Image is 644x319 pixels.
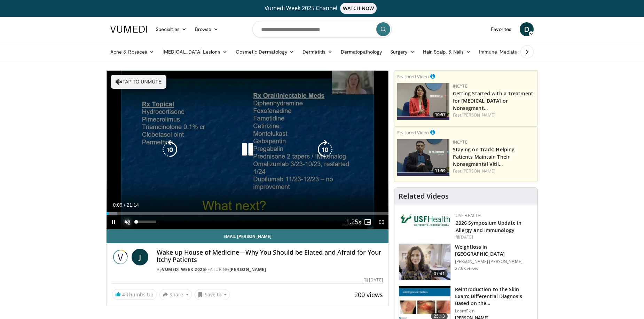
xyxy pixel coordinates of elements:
[456,213,481,218] a: USF Health
[475,45,531,59] a: Immune-Mediated
[112,249,129,265] img: Vumedi Week 2025
[455,286,533,307] h3: Reintroduction to the Skin Exam: Differential Diagnosis Based on the…
[453,146,515,167] a: Staying on Track: Helping Patients Maintain Their Nonsegmental Vitil…
[120,215,134,229] button: Unmute
[453,90,533,111] a: Getting Started with a Treatment for [MEDICAL_DATA] or Nonsegment…
[111,75,166,89] button: Tap to unmute
[337,45,386,59] a: Dermatopathology
[113,202,122,208] span: 0:09
[347,215,361,229] button: Playback Rate
[462,112,495,118] a: [PERSON_NAME]
[455,266,478,271] p: 27.6K views
[453,168,535,174] div: Feat.
[399,192,449,200] h4: Related Videos
[520,22,534,36] a: D
[124,202,125,208] span: /
[455,244,533,257] h3: Weightloss in [GEOGRAPHIC_DATA]
[110,26,147,33] img: VuMedi Logo
[456,234,532,240] div: [DATE]
[433,112,448,118] span: 10:57
[127,202,139,208] span: 21:14
[397,83,449,120] img: e02a99de-beb8-4d69-a8cb-018b1ffb8f0c.png.150x105_q85_crop-smart_upscale.jpg
[122,291,125,298] span: 4
[487,22,516,36] a: Favorites
[191,22,223,36] a: Browse
[453,112,535,118] div: Feat.
[399,244,533,280] a: 07:41 Weightloss in [GEOGRAPHIC_DATA] [PERSON_NAME] [PERSON_NAME] 27.6K views
[453,83,468,89] a: Incyte
[158,45,231,59] a: [MEDICAL_DATA] Lesions
[397,129,429,136] small: Featured Video
[340,3,377,14] span: WATCH NOW
[157,249,383,264] h4: Wake up House of Medicine—Why You Should be Elated and Afraid for Your Itchy Patients
[107,229,388,243] a: Email [PERSON_NAME]
[252,21,392,38] input: Search topics, interventions
[136,221,156,223] div: Volume Level
[419,45,475,59] a: Hair, Scalp, & Nails
[157,266,383,273] div: By FEATURING
[399,244,450,280] img: 9983fed1-7565-45be-8934-aef1103ce6e2.150x105_q85_crop-smart_upscale.jpg
[132,249,148,265] a: J
[375,215,388,229] button: Fullscreen
[431,270,448,277] span: 07:41
[162,266,205,272] a: Vumedi Week 2025
[107,215,120,229] button: Pause
[229,266,266,272] a: [PERSON_NAME]
[453,139,468,145] a: Incyte
[397,139,449,176] img: fe0751a3-754b-4fa7-bfe3-852521745b57.png.150x105_q85_crop-smart_upscale.jpg
[107,212,388,215] div: Progress Bar
[361,215,375,229] button: Enable picture-in-picture mode
[107,71,388,229] video-js: Video Player
[456,220,521,233] a: 2026 Symposium Update in Allergy and Immunology
[455,308,533,314] p: LearnSkin
[106,45,158,59] a: Acne & Rosacea
[397,139,449,176] a: 11:59
[231,45,298,59] a: Cosmetic Dermatology
[455,259,533,264] p: [PERSON_NAME] [PERSON_NAME]
[433,168,448,174] span: 11:59
[397,83,449,120] a: 10:57
[400,213,452,228] img: 6ba8804a-8538-4002-95e7-a8f8012d4a11.png.150x105_q85_autocrop_double_scale_upscale_version-0.2.jpg
[364,277,383,283] div: [DATE]
[112,289,157,300] a: 4 Thumbs Up
[151,22,191,36] a: Specialties
[354,290,383,299] span: 200 views
[386,45,419,59] a: Surgery
[195,289,230,300] button: Save to
[298,45,337,59] a: Dermatitis
[462,168,495,174] a: [PERSON_NAME]
[111,3,533,14] a: Vumedi Week 2025 ChannelWATCH NOW
[397,73,429,80] small: Featured Video
[159,289,192,300] button: Share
